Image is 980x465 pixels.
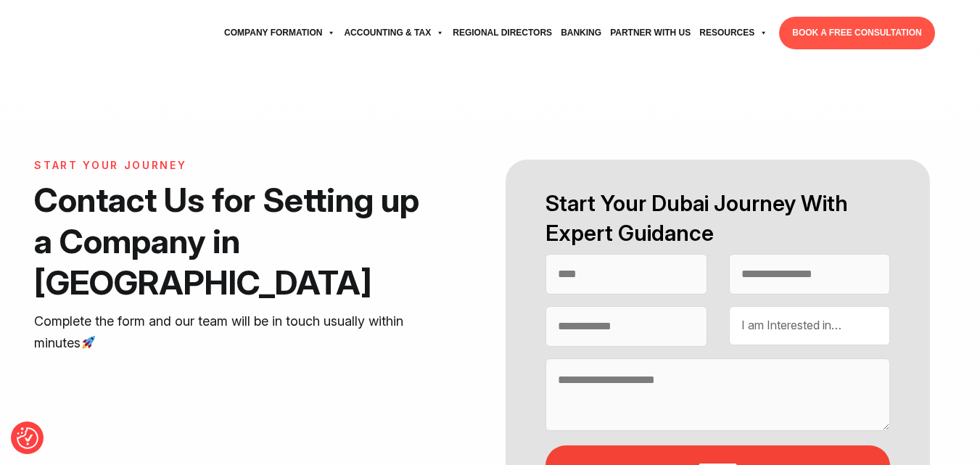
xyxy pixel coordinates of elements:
[695,13,772,53] a: Resources
[741,318,841,332] span: I am Interested in…
[17,427,38,449] img: Revisit consent button
[34,310,426,354] p: Complete the form and our team will be in touch usually within minutes
[34,160,426,172] h6: START YOUR JOURNEY
[34,179,426,303] h1: Contact Us for Setting up a Company in [GEOGRAPHIC_DATA]
[339,13,448,53] a: Accounting & Tax
[448,13,556,53] a: Regional Directors
[779,17,934,49] a: BOOK A FREE CONSULTATION
[17,427,38,449] button: Consent Preferences
[556,13,606,53] a: Banking
[545,189,889,248] h2: Start Your Dubai Journey With Expert Guidance
[82,336,95,349] img: 🚀
[606,13,695,53] a: Partner with Us
[220,13,339,53] a: Company Formation
[45,15,154,52] img: svg+xml;nitro-empty-id=MTU1OjExNQ==-1;base64,PHN2ZyB2aWV3Qm94PSIwIDAgNzU4IDI1MSIgd2lkdGg9Ijc1OCIg...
